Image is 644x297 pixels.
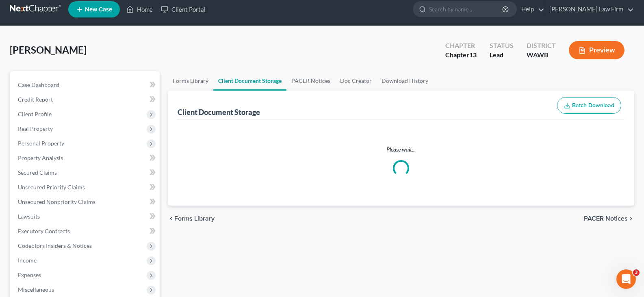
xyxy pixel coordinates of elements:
i: chevron_right [628,215,634,222]
span: Credit Report [18,96,53,103]
div: WAWB [527,50,556,60]
span: Secured Claims [18,169,57,176]
span: Property Analysis [18,154,63,161]
span: Forms Library [174,215,215,222]
a: [PERSON_NAME] Law Firm [545,2,634,17]
a: Unsecured Nonpriority Claims [11,195,160,209]
span: Personal Property [18,140,64,147]
span: Unsecured Priority Claims [18,184,85,191]
input: Search by name... [429,2,503,17]
a: Client Document Storage [213,71,286,91]
a: Executory Contracts [11,224,160,238]
span: Unsecured Nonpriority Claims [18,198,95,205]
button: chevron_left Forms Library [168,215,215,222]
button: Batch Download [557,97,621,114]
span: Lawsuits [18,213,40,220]
span: Miscellaneous [18,286,54,293]
a: Lawsuits [11,209,160,224]
p: Please wait... [179,145,623,154]
div: Lead [490,50,514,60]
a: PACER Notices [286,71,335,91]
div: Chapter [445,50,477,60]
span: Expenses [18,271,41,278]
iframe: Intercom live chat [616,269,636,289]
a: Credit Report [11,92,160,107]
div: District [527,41,556,50]
span: Real Property [18,125,53,132]
span: Executory Contracts [18,228,70,234]
a: Forms Library [168,71,213,91]
div: Status [490,41,514,50]
a: Case Dashboard [11,78,160,92]
a: Client Portal [157,2,210,17]
a: Property Analysis [11,151,160,165]
button: PACER Notices chevron_right [584,215,634,222]
div: Chapter [445,41,477,50]
span: Batch Download [572,102,614,109]
div: Client Document Storage [178,107,260,117]
span: Codebtors Insiders & Notices [18,242,92,249]
span: 13 [469,51,477,59]
span: Client Profile [18,111,52,117]
a: Home [122,2,157,17]
span: Case Dashboard [18,81,59,88]
span: 3 [633,269,640,276]
button: Preview [569,41,624,59]
i: chevron_left [168,215,174,222]
a: Unsecured Priority Claims [11,180,160,195]
span: [PERSON_NAME] [10,44,87,56]
a: Doc Creator [335,71,377,91]
span: PACER Notices [584,215,628,222]
a: Secured Claims [11,165,160,180]
span: New Case [85,7,112,13]
a: Download History [377,71,433,91]
span: Income [18,257,37,264]
a: Help [517,2,544,17]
